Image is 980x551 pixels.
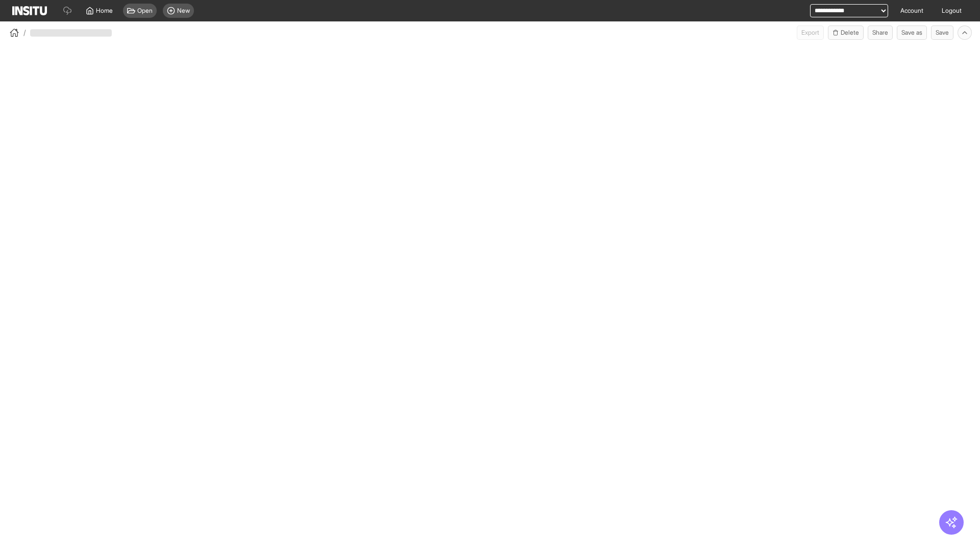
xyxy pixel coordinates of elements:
[797,26,824,40] span: Can currently only export from Insights reports.
[931,26,953,40] button: Save
[897,26,927,40] button: Save as
[23,28,26,38] span: /
[96,7,113,15] span: Home
[12,6,47,15] img: Logo
[828,26,864,40] button: Delete
[177,7,190,15] span: New
[868,26,893,40] button: Share
[137,7,153,15] span: Open
[8,27,26,39] button: /
[797,26,824,40] button: Export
